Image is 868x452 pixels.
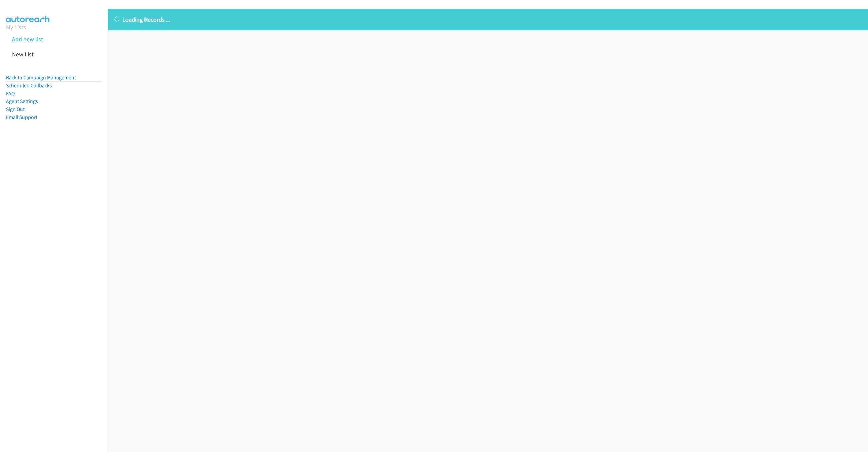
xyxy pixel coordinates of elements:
a: Scheduled Callbacks [6,82,52,89]
a: My Lists [6,23,26,31]
a: Sign Out [6,106,25,112]
a: New List [12,50,34,58]
a: FAQ [6,90,15,97]
a: Agent Settings [6,98,38,104]
a: Back to Campaign Management [6,74,76,81]
a: Email Support [6,114,37,120]
a: Add new list [12,35,43,43]
p: Loading Records ... [114,15,862,24]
